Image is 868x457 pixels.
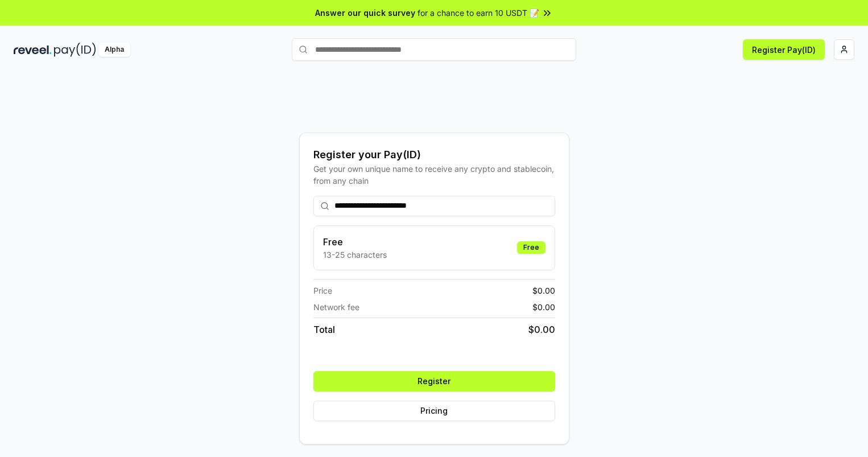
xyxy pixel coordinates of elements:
[313,301,359,313] span: Network fee
[313,285,332,297] span: Price
[743,39,825,60] button: Register Pay(ID)
[313,323,335,336] span: Total
[98,43,130,57] div: Alpha
[418,7,539,19] span: for a chance to earn 10 USDT 📝
[532,301,555,313] span: $ 0.00
[315,7,415,19] span: Answer our quick survey
[54,43,96,57] img: pay_id
[528,323,555,336] span: $ 0.00
[323,235,387,249] h3: Free
[517,241,545,254] div: Free
[323,249,387,261] p: 13-25 characters
[313,163,555,187] div: Get your own unique name to receive any crypto and stablecoin, from any chain
[313,371,555,392] button: Register
[14,43,52,57] img: reveel_dark
[313,401,555,421] button: Pricing
[313,147,555,163] div: Register your Pay(ID)
[532,285,555,297] span: $ 0.00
